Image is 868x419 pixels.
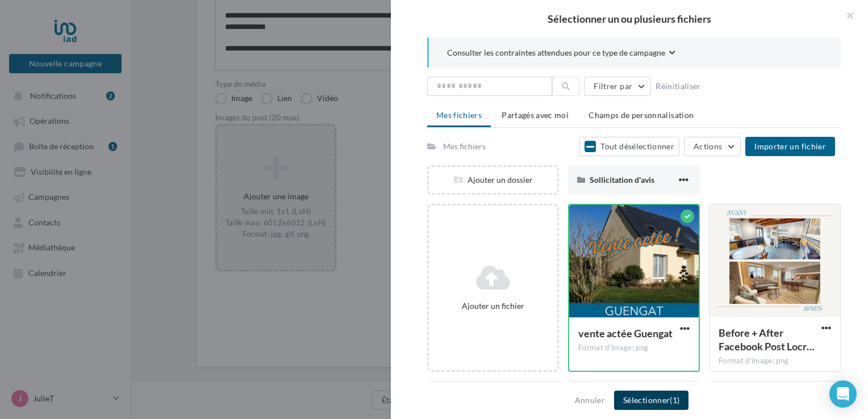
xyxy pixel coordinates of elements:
button: Annuler [570,393,610,407]
span: Partagés avec moi [502,110,569,120]
span: Before + After Facebook Post Locronan [719,326,815,353]
button: Filtrer par [584,77,651,96]
div: Ajouter un fichier [433,300,553,312]
span: (1) [670,395,679,405]
div: Mes fichiers [443,141,486,152]
span: Mes fichiers [436,110,482,120]
button: Consulter les contraintes attendues pour ce type de campagne [447,47,675,61]
span: Importer un fichier [754,141,826,151]
button: Actions [684,137,741,156]
button: Tout désélectionner [579,137,679,156]
button: Sélectionner(1) [614,391,688,410]
div: Open Intercom Messenger [829,380,857,408]
span: Sollicitation d'avis [590,175,654,185]
h2: Sélectionner un ou plusieurs fichiers [409,14,850,24]
div: Format d'image: png [719,356,831,366]
button: Importer un fichier [745,137,835,156]
span: vente actée Guengat [578,327,673,340]
span: Consulter les contraintes attendues pour ce type de campagne [447,47,665,58]
div: Ajouter un dossier [429,174,557,186]
div: Format d'image: png [578,343,690,353]
button: Réinitialiser [651,79,706,93]
span: Champs de personnalisation [589,110,694,120]
span: Actions [694,141,722,151]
